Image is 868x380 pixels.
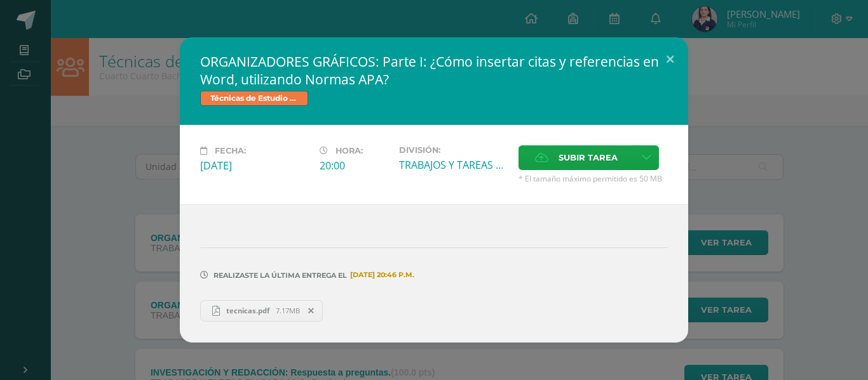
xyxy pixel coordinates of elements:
span: Fecha: [215,146,246,155]
div: [DATE] [200,159,309,173]
span: Subir tarea [559,146,618,169]
div: 20:00 [320,159,389,173]
span: Hora: [336,146,363,155]
span: tecnicas.pdf [220,306,276,315]
button: Close (Esc) [652,37,688,81]
div: TRABAJOS Y TAREAS EN CASA [399,158,508,172]
span: Realizaste la última entrega el [214,271,347,280]
h2: ORGANIZADORES GRÁFICOS: Parte I: ¿Cómo insertar citas y referencias en Word, utilizando Normas APA? [200,53,668,88]
span: Técnicas de Estudio e investigación [200,91,308,106]
a: tecnicas.pdf 7.17MB [200,300,323,322]
label: División: [399,145,508,155]
span: 7.17MB [276,306,300,315]
span: * El tamaño máximo permitido es 50 MB [519,173,668,184]
span: Remover entrega [301,304,322,318]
